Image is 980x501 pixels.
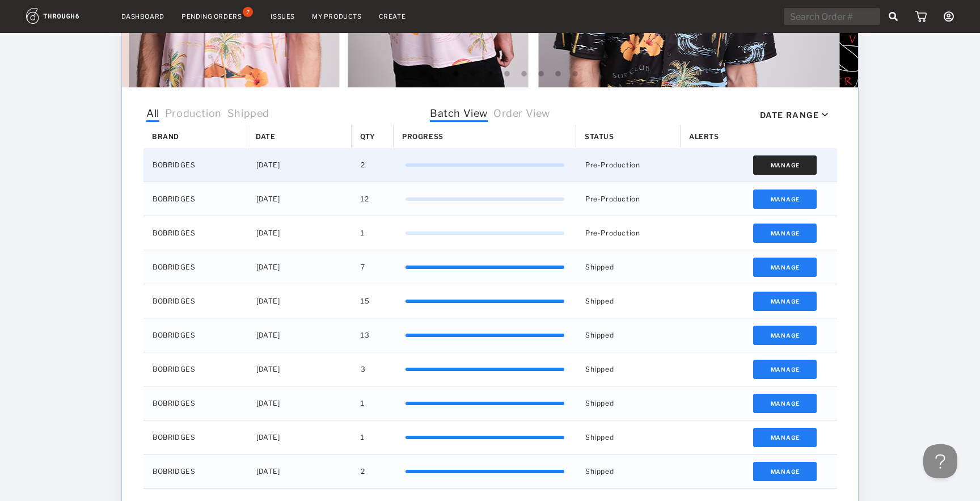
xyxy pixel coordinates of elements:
[518,69,530,80] button: 8
[361,226,365,241] span: 1
[753,326,817,345] button: Manage
[576,148,681,182] div: Pre-Production
[152,132,179,141] span: Brand
[753,462,817,481] button: Manage
[430,107,488,122] span: Batch View
[143,216,837,250] div: Press SPACE to select this row.
[753,394,817,413] button: Manage
[26,8,104,24] img: logo.1c10ca64.svg
[753,428,817,447] button: Manage
[689,132,719,141] span: Alerts
[143,148,247,182] div: BOBRIDGES
[484,69,496,80] button: 6
[822,113,828,117] img: icon_caret_down_black.69fb8af9.svg
[247,182,352,216] div: [DATE]
[143,352,247,386] div: BOBRIDGES
[753,258,817,277] button: Manage
[143,318,837,352] div: Press SPACE to select this row.
[915,11,927,22] img: icon_cart.dab5cea1.svg
[143,148,837,182] div: Press SPACE to select this row.
[361,464,365,479] span: 2
[585,132,614,141] span: Status
[535,69,547,80] button: 9
[181,12,242,20] div: Pending Orders
[576,318,681,352] div: Shipped
[227,107,269,122] span: Shipped
[450,69,462,80] button: 4
[247,148,352,182] div: [DATE]
[379,12,406,20] a: Create
[143,386,837,420] div: Press SPACE to select this row.
[143,250,837,284] div: Press SPACE to select this row.
[143,182,837,216] div: Press SPACE to select this row.
[576,284,681,318] div: Shipped
[416,69,428,80] button: 2
[247,318,352,352] div: [DATE]
[753,224,817,243] button: Manage
[552,69,564,80] button: 10
[576,352,681,386] div: Shipped
[247,386,352,420] div: [DATE]
[247,454,352,488] div: [DATE]
[360,132,375,141] span: Qty
[146,107,159,122] span: All
[247,420,352,454] div: [DATE]
[247,216,352,250] div: [DATE]
[753,292,817,311] button: Manage
[784,8,880,25] input: Search Order #
[361,396,365,411] span: 1
[576,420,681,454] div: Shipped
[753,190,817,209] button: Manage
[576,216,681,250] div: Pre-Production
[753,155,817,175] button: Manage
[247,352,352,386] div: [DATE]
[143,352,837,386] div: Press SPACE to select this row.
[143,284,247,318] div: BOBRIDGES
[165,107,222,122] span: Production
[402,132,443,141] span: Progress
[143,182,247,216] div: BOBRIDGES
[143,420,247,454] div: BOBRIDGES
[312,12,362,20] a: My Products
[361,430,365,445] span: 1
[760,110,819,120] div: Date Range
[181,11,254,22] a: Pending Orders7
[501,69,513,80] button: 7
[361,328,369,343] span: 13
[576,454,681,488] div: Shipped
[143,284,837,318] div: Press SPACE to select this row.
[361,362,366,377] span: 3
[247,250,352,284] div: [DATE]
[467,69,479,80] button: 5
[121,12,164,20] a: Dashboard
[143,420,837,454] div: Press SPACE to select this row.
[256,132,275,141] span: Date
[361,260,365,275] span: 7
[753,360,817,379] button: Manage
[361,294,369,309] span: 15
[143,250,247,284] div: BOBRIDGES
[361,192,369,207] span: 12
[247,284,352,318] div: [DATE]
[569,69,581,80] button: 11
[143,386,247,420] div: BOBRIDGES
[399,69,411,80] button: 1
[143,318,247,352] div: BOBRIDGES
[143,216,247,250] div: BOBRIDGES
[361,158,365,172] span: 2
[433,69,445,80] button: 3
[576,182,681,216] div: Pre-Production
[271,12,295,20] a: Issues
[923,444,957,478] iframe: Toggle Customer Support
[576,250,681,284] div: Shipped
[576,386,681,420] div: Shipped
[243,7,253,17] div: 7
[143,454,247,488] div: BOBRIDGES
[143,454,837,489] div: Press SPACE to select this row.
[493,107,550,122] span: Order View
